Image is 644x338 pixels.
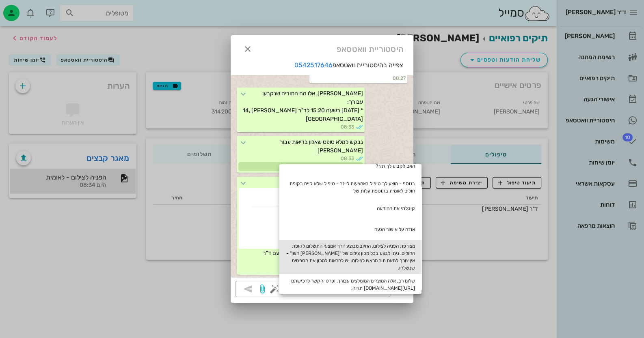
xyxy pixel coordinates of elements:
[279,198,421,219] div: קיבלתי את ההודעה
[279,139,363,154] span: נבקש למלא טופס שאלון בריאות עבור [PERSON_NAME]
[279,219,421,240] div: אודה על אישור הגעה
[279,156,421,177] div: האם לקבוע לך תור?
[311,75,406,82] small: 08:27
[242,90,363,122] span: [PERSON_NAME], אלו הם התורים שנקבעו עבורך: * [DATE] בשעה 15:20 לד"ר [PERSON_NAME] 14, [GEOGRAPHIC...
[341,155,354,162] span: 08:33
[294,61,333,69] a: 0542517646
[341,123,354,130] span: 08:33
[231,35,413,60] div: היסטוריית וואטסאפ
[279,274,421,295] div: שלום רב, אלה המוצרים המומלצים עבורך, ופרטי הקשר לרכישתם [URL][DOMAIN_NAME] תודה.
[279,240,421,274] div: מצורפת הפניה לצילום, החיוב מבוצע דרך אמצעי התשלום לקופת החולים. ניתן לבצע בכל מכון צילום של "[PER...
[238,162,363,171] div: למילוי הטופס
[261,250,363,265] span: בהתאם לבקשתך, מצורפת תמונה מטעם ד"ר [PERSON_NAME]
[231,60,413,70] p: צפייה בהיסטוריית וואטסאפ
[279,177,421,198] div: בנוסף - הוצע לך טיפול באמצעות לייזר - טיפול שלא קיים בקופת חולים לאומית בתוספת עלות של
